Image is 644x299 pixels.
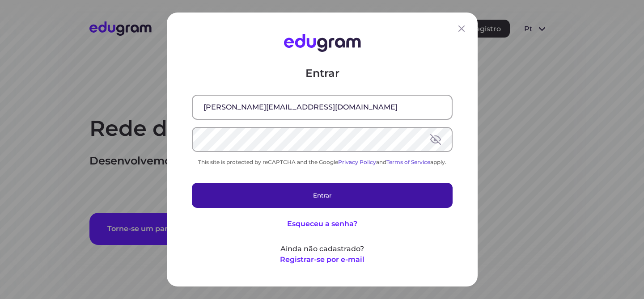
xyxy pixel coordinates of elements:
[338,159,376,165] a: Privacy Policy
[386,159,430,165] a: Terms of Service
[192,66,453,80] p: Entrar
[287,219,357,229] button: Esqueceu a senha?
[193,96,452,119] input: E-mail
[192,159,453,165] div: This site is protected by reCAPTCHA and the Google and apply.
[284,34,360,52] img: Edugram Logo
[280,254,364,265] button: Registrar-se por e-mail
[192,183,453,208] button: Entrar
[192,244,453,254] p: Ainda não cadastrado?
